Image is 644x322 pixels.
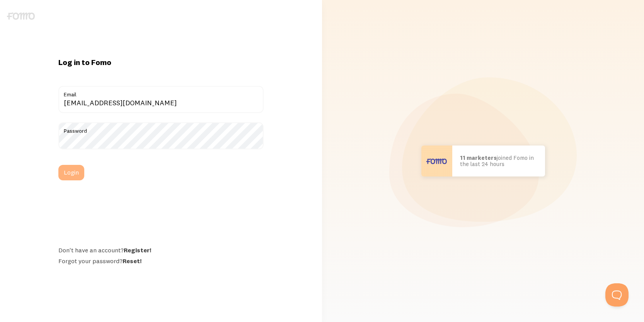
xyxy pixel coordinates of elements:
[123,257,141,265] a: Reset!
[7,12,35,20] img: fomo-logo-gray-b99e0e8ada9f9040e2984d0d95b3b12da0074ffd48d1e5cb62ac37fc77b0b268.svg
[421,146,452,176] img: User avatar
[460,154,497,161] b: 11 marketers
[605,283,629,307] iframe: Help Scout Beacon - Open
[58,246,264,254] div: Don't have an account?
[460,155,537,168] p: joined Fomo in the last 24 hours
[58,86,264,99] label: Email
[58,57,264,67] h1: Log in to Fomo
[124,246,151,254] a: Register!
[58,122,264,135] label: Password
[58,165,84,180] button: Login
[58,257,264,265] div: Forgot your password?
